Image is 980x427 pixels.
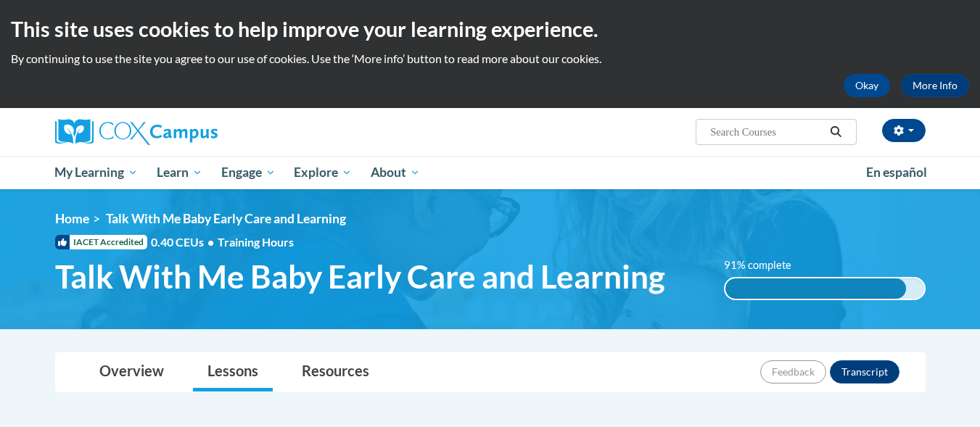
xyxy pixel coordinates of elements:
a: Lessons [193,353,273,391]
p: By continuing to use the site you agree to our use of cookies. Use the ‘More info’ button to read... [11,51,969,67]
a: Resources [287,353,384,391]
a: My Learning [46,156,148,189]
span: Engage [221,164,276,181]
input: Search Courses [709,123,825,141]
a: More Info [901,74,969,97]
img: Cox Campus [55,119,218,145]
button: Search [825,123,847,141]
div: Main menu [33,156,947,189]
button: Transcript [830,360,899,384]
span: About [371,164,420,181]
span: Learn [157,164,202,181]
button: Account Settings [882,119,926,142]
span: En español [866,165,927,180]
span: Talk With Me Baby Early Care and Learning [55,257,665,296]
a: Explore [284,156,361,189]
span: Talk With Me Baby Early Care and Learning [106,211,346,226]
h2: This site uses cookies to help improve your learning experience. [11,14,969,43]
a: Home [55,211,89,226]
span: Training Hours [218,235,294,249]
a: Overview [85,353,178,391]
span: 0.40 CEUs [151,234,218,250]
label: 91% complete [724,257,807,273]
button: Feedback [760,360,826,384]
span: IACET Accredited [55,235,147,249]
a: Engage [212,156,285,189]
a: About [361,156,429,189]
button: Okay [844,74,890,97]
div: 91% complete [725,278,906,299]
a: Learn [147,156,212,189]
a: Cox Campus [55,119,331,145]
span: My Learning [54,164,138,181]
a: En español [857,157,936,188]
span: • [207,235,214,249]
span: Explore [294,164,352,181]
